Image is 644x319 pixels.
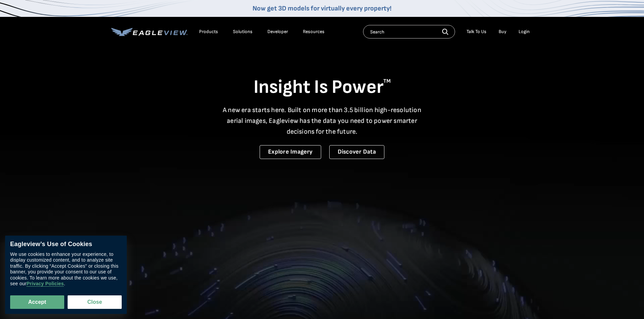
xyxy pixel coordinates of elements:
[219,105,426,137] p: A new era starts here. Built on more than 3.5 billion high-resolution aerial images, Eagleview ha...
[363,25,455,38] input: Search
[10,241,122,248] div: Eagleview’s Use of Cookies
[10,251,122,287] div: We use cookies to enhance your experience, to display customized content, and to analyze site tra...
[467,29,486,35] div: Talk To Us
[499,29,506,35] a: Buy
[519,29,530,35] div: Login
[199,29,218,35] div: Products
[303,29,325,35] div: Resources
[233,29,253,35] div: Solutions
[267,29,288,35] a: Developer
[111,76,533,99] h1: Insight Is Power
[260,145,321,159] a: Explore Imagery
[253,4,391,12] a: Now get 3D models for virtually every property!
[68,295,122,309] button: Close
[10,295,64,309] button: Accept
[329,145,384,159] a: Discover Data
[383,78,391,84] sup: TM
[26,281,64,287] a: Privacy Policies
